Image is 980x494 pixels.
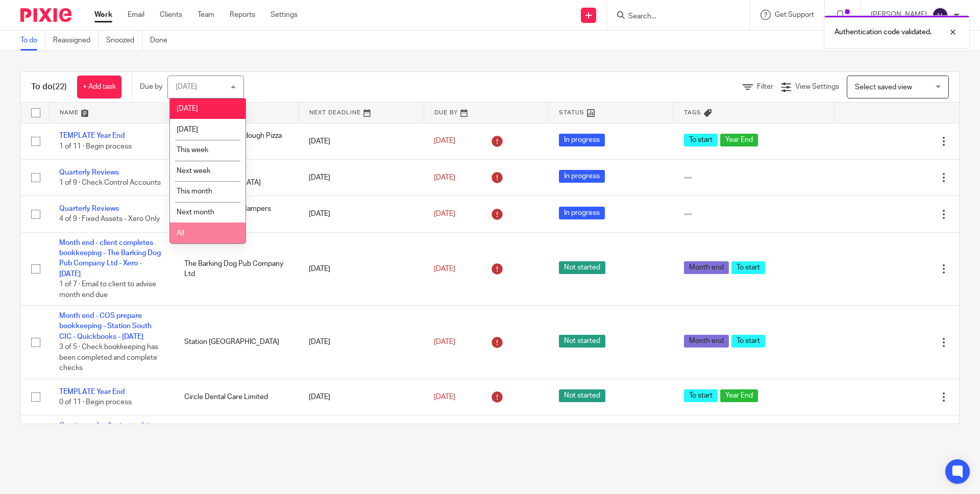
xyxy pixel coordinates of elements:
a: TEMPLATE Year End [59,388,125,396]
h1: To do [31,82,67,92]
span: [DATE] [177,105,198,112]
td: [DATE] [299,415,424,468]
a: Work [94,10,112,20]
td: [DATE] [299,196,424,232]
span: Month end [684,335,729,348]
a: Quarterly Reviews [59,169,119,176]
span: [DATE] [434,138,455,145]
span: Year End [720,389,758,402]
a: Quarterly Reviews [59,205,119,212]
p: Due by [140,82,162,92]
span: [DATE] [434,393,455,401]
td: [DATE] [299,232,424,305]
span: Month end [684,261,729,274]
a: Email [128,10,144,20]
span: To start [731,335,765,348]
span: 4 of 9 · Fixed Assets - Xero Only [59,216,160,223]
span: Year End [720,134,758,146]
span: This month [177,188,212,195]
td: [DATE] [299,379,424,415]
a: TEMPLATE Year End [59,132,125,139]
a: Done [150,31,175,51]
span: 1 of 11 · Begin process [59,143,132,150]
a: + Add task [77,76,121,98]
div: --- [684,172,824,183]
a: To do [20,31,45,51]
img: Pixie [20,8,71,22]
td: [DATE] [299,306,424,379]
span: In progress [559,134,605,146]
span: Not started [559,261,605,274]
td: [DATE] [299,123,424,159]
span: In progress [559,170,605,183]
a: Team [198,10,214,20]
span: 1 of 9 · Check Control Accounts [59,179,161,186]
span: 0 of 11 · Begin process [59,399,132,406]
span: 1 of 7 · Email to client to advise month end due [59,281,156,299]
span: (22) [53,83,67,91]
span: To start [731,261,765,274]
a: Reassigned [53,31,99,51]
span: [DATE] [434,210,455,217]
span: Not started [559,335,605,348]
span: [DATE] [434,338,455,345]
span: [DATE] [434,265,455,273]
span: Next month [177,209,214,216]
a: Snoozed [106,31,142,51]
span: [DATE] [434,174,455,181]
td: The Barking Dog Pub Company Ltd [174,232,299,305]
td: Gravity Online Ltd [174,415,299,468]
img: svg%3E [932,7,948,23]
span: Tags [684,110,701,115]
span: In progress [559,207,605,219]
td: Circle Dental Care Limited [174,379,299,415]
div: [DATE] [176,83,197,90]
a: Quarter end - client completes bookkeeping [59,422,158,439]
a: Settings [271,10,298,20]
span: This week [177,146,208,154]
span: To start [684,134,718,146]
span: [DATE] [177,126,198,133]
span: 3 of 5 · Check bookkeeping has been completed and complete checks [59,343,158,372]
div: --- [684,209,824,219]
span: Not started [559,389,605,402]
a: Month end - client completes bookkeeping - The Barking Dog Pub Company Ltd - Xero - [DATE] [59,239,161,278]
a: Month end - COS prepare bookkeeping - Station South CIC - Quickbooks - [DATE] [59,312,152,340]
p: Authentication code validated. [835,27,932,37]
a: Clients [160,10,182,20]
span: To start [684,389,718,402]
span: All [177,230,184,237]
td: [DATE] [299,159,424,195]
span: Select saved view [855,84,912,91]
span: Next week [177,167,210,175]
span: View Settings [795,83,839,90]
td: Station [GEOGRAPHIC_DATA] [174,306,299,379]
a: Reports [230,10,255,20]
span: Filter [757,83,773,90]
